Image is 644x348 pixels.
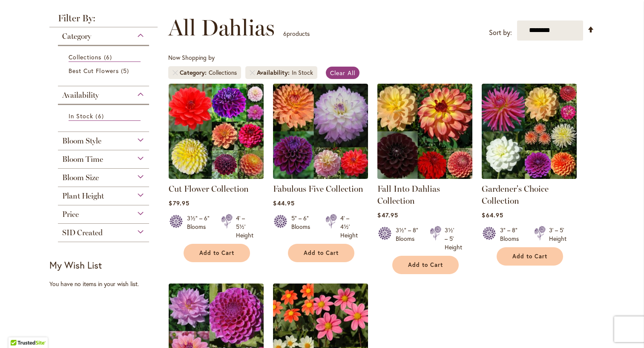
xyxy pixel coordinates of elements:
a: Fabulous Five Collection [273,184,363,194]
button: Add to Cart [392,256,459,274]
span: Best Cut Flowers [69,67,119,75]
img: CUT FLOWER COLLECTION [169,84,264,179]
button: Add to Cart [497,247,563,266]
span: Add to Cart [512,253,547,260]
span: Bloom Size [62,173,99,182]
a: Best Cut Flowers [69,66,141,75]
span: 6 [104,53,114,61]
div: 3' – 5' Height [549,226,566,243]
div: 3½" – 6" Blooms [187,214,211,240]
span: Availability [257,68,292,77]
span: In Stock [69,112,93,120]
span: $64.95 [482,211,503,219]
p: products [283,27,310,41]
span: Plant Height [62,191,104,201]
div: You have no items in your wish list. [49,280,163,288]
span: Collections [69,53,102,61]
button: Add to Cart [288,244,354,262]
span: $44.95 [273,199,294,207]
a: Remove Availability In Stock [250,70,255,75]
img: Gardener's Choice Collection [482,84,577,179]
span: Category [62,32,91,41]
a: Clear All [326,67,359,79]
span: Category [180,68,209,77]
span: Price [62,210,79,219]
span: Now Shopping by [168,53,215,61]
a: CUT FLOWER COLLECTION [169,173,264,181]
a: Gardener's Choice Collection [482,184,549,206]
a: Fall Into Dahlias Collection [377,173,472,181]
span: Clear All [330,69,355,77]
div: 5" – 6" Blooms [291,214,315,240]
a: Gardener's Choice Collection [482,173,577,181]
img: Fabulous Five Collection [273,84,368,179]
span: SID Created [62,228,103,237]
span: Add to Cart [199,249,234,257]
div: 4' – 4½' Height [340,214,358,240]
span: Add to Cart [304,249,339,257]
span: Bloom Style [62,136,101,146]
div: In Stock [292,68,313,77]
span: 5 [121,66,131,75]
div: 3½' – 5' Height [445,226,462,251]
label: Sort by: [489,25,512,41]
a: Fall Into Dahlias Collection [377,184,440,206]
span: Add to Cart [408,261,443,269]
span: $79.95 [169,199,189,207]
span: 6 [283,29,287,38]
div: 3" – 8" Blooms [500,226,524,243]
a: In Stock 6 [69,111,141,121]
span: All Dahlias [168,15,275,41]
strong: Filter By: [49,14,158,27]
div: 4' – 5½' Height [236,214,253,240]
a: Collections [69,53,141,62]
a: Cut Flower Collection [169,184,249,194]
iframe: Launch Accessibility Center [6,318,30,342]
div: 3½" – 8" Blooms [396,226,420,251]
span: Availability [62,91,99,100]
strong: My Wish List [49,259,102,271]
img: Fall Into Dahlias Collection [375,81,475,181]
a: Fabulous Five Collection [273,173,368,181]
span: 6 [95,111,106,120]
div: Collections [209,68,237,77]
button: Add to Cart [184,244,250,262]
a: Remove Category Collections [172,70,178,75]
span: Bloom Time [62,155,103,164]
span: $47.95 [377,211,398,219]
